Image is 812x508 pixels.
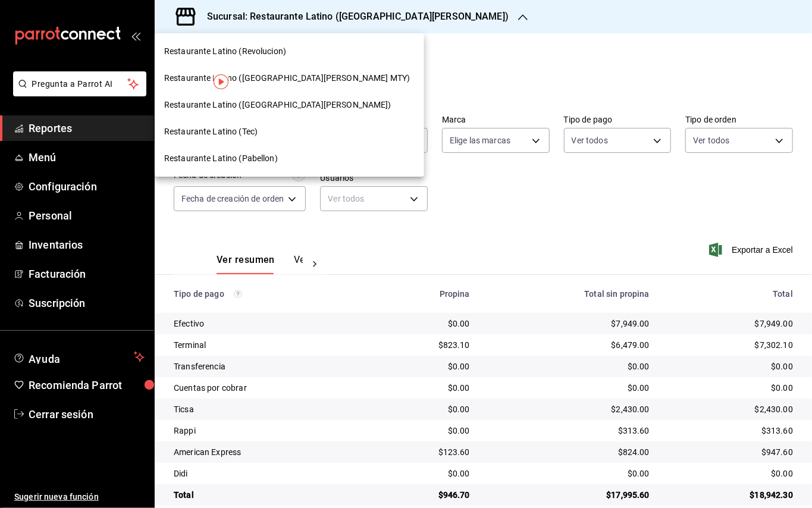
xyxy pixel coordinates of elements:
span: Restaurante Latino ([GEOGRAPHIC_DATA][PERSON_NAME] MTY) [164,72,410,84]
div: Restaurante Latino ([GEOGRAPHIC_DATA][PERSON_NAME]) [155,92,424,118]
span: Restaurante Latino (Tec) [164,126,258,138]
div: Restaurante Latino (Tec) [155,118,424,145]
div: Restaurante Latino ([GEOGRAPHIC_DATA][PERSON_NAME] MTY) [155,65,424,92]
span: Restaurante Latino (Pabellon) [164,152,278,165]
img: Tooltip marker [214,74,228,89]
span: Restaurante Latino ([GEOGRAPHIC_DATA][PERSON_NAME]) [164,99,391,111]
div: Restaurante Latino (Pabellon) [155,145,424,172]
div: Restaurante Latino (Revolucion) [155,38,424,65]
span: Restaurante Latino (Revolucion) [164,45,286,58]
